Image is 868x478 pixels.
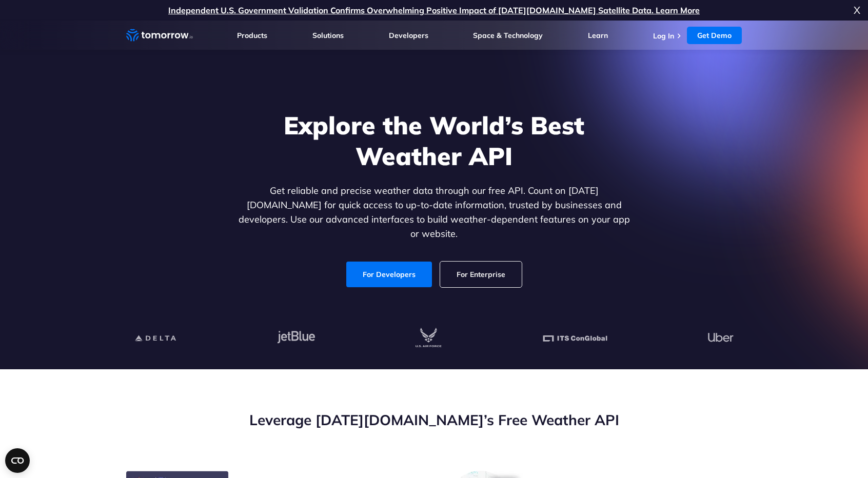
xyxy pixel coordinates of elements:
a: Home link [126,28,193,43]
a: Learn [588,31,608,40]
a: For Developers [346,262,432,287]
a: For Enterprise [440,262,522,287]
a: Log In [653,31,674,41]
h2: Leverage [DATE][DOMAIN_NAME]’s Free Weather API [126,410,742,430]
a: Solutions [312,31,344,40]
p: Get reliable and precise weather data through our free API. Count on [DATE][DOMAIN_NAME] for quic... [236,184,632,241]
a: Products [237,31,267,40]
a: Space & Technology [473,31,543,40]
a: Independent U.S. Government Validation Confirms Overwhelming Positive Impact of [DATE][DOMAIN_NAM... [168,5,700,15]
a: Get Demo [687,27,742,44]
a: Developers [389,31,428,40]
h1: Explore the World’s Best Weather API [236,110,632,171]
button: Open CMP widget [5,448,30,473]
